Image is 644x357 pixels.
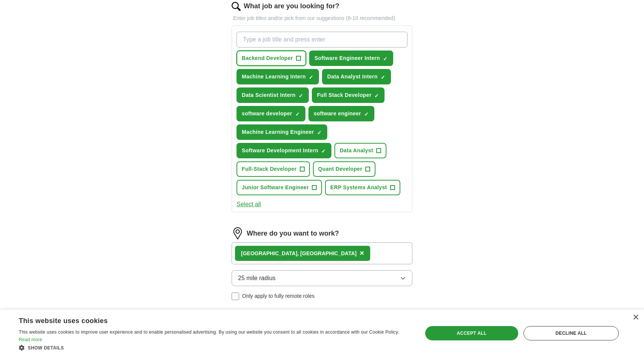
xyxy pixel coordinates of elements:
span: × [360,249,364,257]
button: 25 mile radius [232,270,412,286]
span: ✓ [295,111,300,117]
span: ✓ [364,111,369,117]
span: ✓ [321,148,326,154]
button: Machine Learning Intern✓ [237,69,319,84]
span: Machine Learning Engineer [242,128,314,136]
span: ✓ [374,93,379,99]
span: Backend Developer [242,54,293,62]
span: ✓ [383,56,388,62]
p: Enter job titles and/or pick from our suggestions (6-10 recommended) [232,14,412,22]
div: [GEOGRAPHIC_DATA], [GEOGRAPHIC_DATA] [241,250,357,257]
label: Where do you want to work? [247,228,339,239]
span: Machine Learning Intern [242,73,306,81]
span: ✓ [299,93,303,99]
button: Junior Software Engineer [237,180,322,195]
div: Accept all [425,326,518,340]
span: ERP Systems Analyst [330,184,387,192]
button: software developer✓ [237,106,305,121]
button: Data Analyst Intern✓ [322,69,391,84]
span: software developer [242,110,292,118]
button: Select all [237,200,261,209]
button: Data Analyst [334,143,386,158]
button: Quant Developer [313,161,375,177]
button: Backend Developer [237,51,306,66]
button: Full-Stack Developer [237,161,310,177]
img: location.png [232,227,244,239]
button: software engineer✓ [308,106,374,121]
span: ✓ [317,130,322,136]
div: This website uses cookies [19,314,392,325]
span: Only apply to fully remote roles [242,292,314,300]
button: ERP Systems Analyst [325,180,400,195]
button: Data Scientist Intern✓ [237,87,309,103]
span: ✓ [309,74,313,80]
span: Full Stack Developer [317,91,372,99]
span: Full-Stack Developer [242,165,297,173]
span: Data Analyst [340,147,373,155]
button: × [360,248,364,259]
img: search.png [232,2,241,11]
span: Junior Software Engineer [242,184,309,192]
div: Show details [19,344,411,351]
input: Only apply to fully remote roles [232,293,239,300]
a: Read more, opens a new window [19,337,42,342]
button: Machine Learning Engineer✓ [237,124,327,140]
label: What job are you looking for? [244,1,339,11]
input: Type a job title and press enter [237,32,407,47]
span: ✓ [381,74,385,80]
button: Full Stack Developer✓ [312,87,385,103]
span: 25 mile radius [238,274,276,283]
div: Close [633,315,638,320]
span: software engineer [314,110,361,118]
button: Software Development Intern✓ [237,143,331,158]
span: This website uses cookies to improve user experience and to enable personalised advertising. By u... [19,329,399,335]
span: Software Development Intern [242,147,318,155]
span: Software Engineer Intern [314,54,380,62]
div: Decline all [523,326,619,340]
span: Data Scientist Intern [242,91,296,99]
span: Show details [28,345,64,351]
span: Data Analyst Intern [327,73,378,81]
button: Software Engineer Intern✓ [309,51,393,66]
span: Quant Developer [318,165,362,173]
